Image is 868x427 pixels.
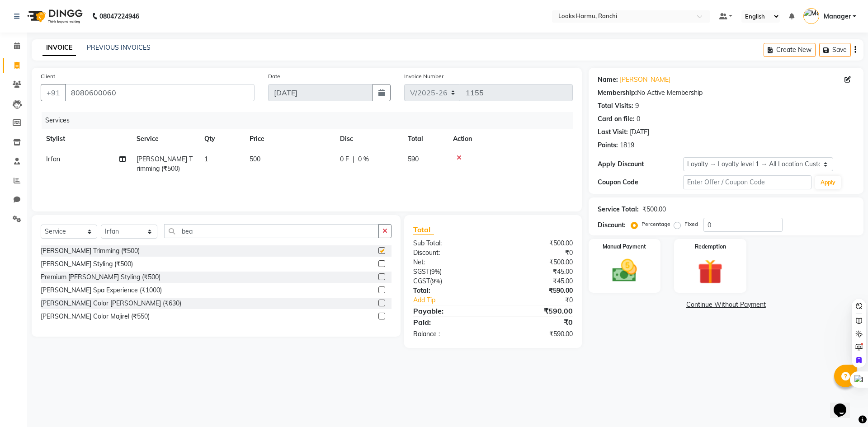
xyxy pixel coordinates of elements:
[431,268,440,275] span: 9%
[493,277,579,286] div: ₹45.00
[684,220,698,228] label: Fixed
[493,286,579,296] div: ₹590.00
[406,286,493,296] div: Total:
[41,246,140,256] div: [PERSON_NAME] Trimming (₹500)
[830,391,859,418] iframe: chat widget
[493,267,579,277] div: ₹45.00
[635,101,639,111] div: 9
[404,72,443,80] label: Invoice Number
[406,329,493,339] div: Balance :
[604,256,645,285] img: _cash.svg
[598,101,633,111] div: Total Visits:
[42,112,580,129] div: Services
[598,160,683,169] div: Apply Discount
[819,43,851,57] button: Save
[268,72,280,80] label: Date
[204,155,208,163] span: 1
[764,43,816,57] button: Create New
[642,205,666,214] div: ₹500.00
[199,129,244,149] th: Qty
[603,243,646,251] label: Manual Payment
[803,8,819,24] img: Manager
[65,84,255,101] input: Search by Name/Mobile/Email/Code
[493,329,579,339] div: ₹590.00
[630,127,649,137] div: [DATE]
[406,317,493,328] div: Paid:
[695,243,726,251] label: Redemption
[340,155,349,164] span: 0 F
[41,259,133,269] div: [PERSON_NAME] Styling (₹500)
[493,305,579,316] div: ₹590.00
[87,43,151,52] a: PREVIOUS INVOICES
[493,317,579,328] div: ₹0
[46,155,60,163] span: Irfan
[41,312,150,321] div: [PERSON_NAME] Color Majirel (₹550)
[250,155,260,163] span: 500
[493,239,579,248] div: ₹500.00
[406,258,493,267] div: Net:
[824,12,851,21] span: Manager
[598,127,628,137] div: Last Visit:
[683,175,811,189] input: Enter Offer / Coupon Code
[406,267,493,277] div: ( )
[690,256,731,287] img: _gift.svg
[353,155,354,164] span: |
[598,88,854,98] div: No Active Membership
[23,4,85,29] img: logo
[406,296,507,305] a: Add Tip
[408,155,419,163] span: 590
[598,141,618,150] div: Points:
[358,155,369,164] span: 0 %
[413,267,429,276] span: SGST
[590,300,862,310] a: Continue Without Payment
[41,84,66,101] button: +91
[620,141,634,150] div: 1819
[137,155,193,173] span: [PERSON_NAME] Trimming (₹500)
[493,248,579,258] div: ₹0
[244,129,335,149] th: Price
[598,205,639,214] div: Service Total:
[41,286,162,295] div: [PERSON_NAME] Spa Experience (₹1000)
[41,72,55,80] label: Client
[99,4,139,29] b: 08047224946
[406,239,493,248] div: Sub Total:
[507,296,579,305] div: ₹0
[620,75,670,84] a: [PERSON_NAME]
[432,277,440,285] span: 9%
[42,40,76,56] a: INVOICE
[406,248,493,258] div: Discount:
[815,176,841,189] button: Apply
[637,114,640,124] div: 0
[402,129,448,149] th: Total
[131,129,199,149] th: Service
[41,129,131,149] th: Stylist
[41,272,160,282] div: Premium [PERSON_NAME] Styling (₹500)
[413,225,434,235] span: Total
[598,178,683,187] div: Coupon Code
[642,220,670,228] label: Percentage
[335,129,402,149] th: Disc
[598,75,618,84] div: Name:
[41,299,181,308] div: [PERSON_NAME] Color [PERSON_NAME] (₹630)
[598,114,635,124] div: Card on file:
[406,305,493,316] div: Payable:
[164,224,379,238] input: Search or Scan
[448,129,573,149] th: Action
[598,221,626,230] div: Discount:
[598,88,637,98] div: Membership:
[413,277,430,285] span: CGST
[493,258,579,267] div: ₹500.00
[406,277,493,286] div: ( )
